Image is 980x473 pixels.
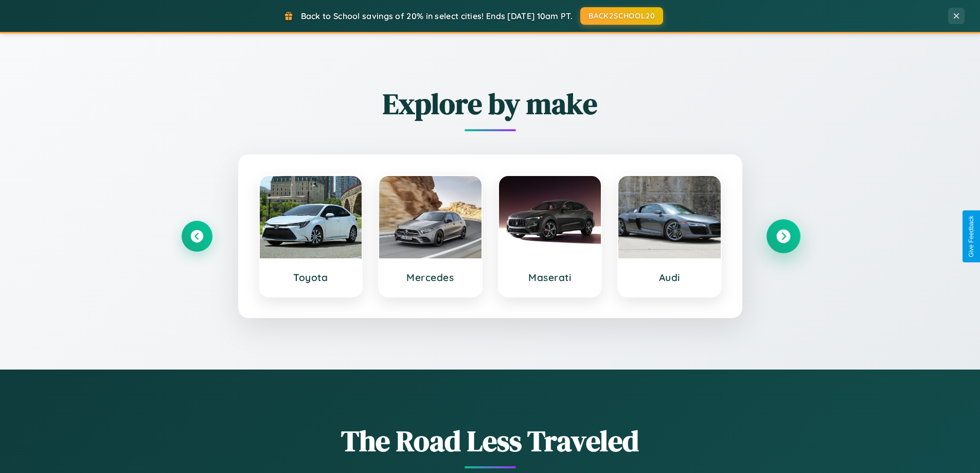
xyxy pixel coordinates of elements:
[182,84,799,124] h2: Explore by make
[580,7,663,25] button: BACK2SCHOOL20
[301,11,573,21] span: Back to School savings of 20% in select cities! Ends [DATE] 10am PT.
[270,271,352,284] h3: Toyota
[389,271,471,284] h3: Mercedes
[182,421,799,461] h1: The Road Less Traveled
[509,271,591,284] h3: Maserati
[629,271,710,284] h3: Audi
[968,216,975,257] div: Give Feedback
